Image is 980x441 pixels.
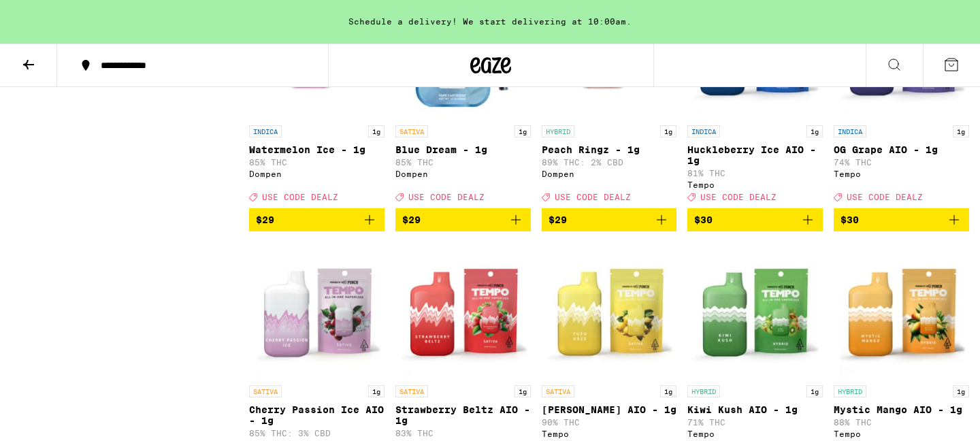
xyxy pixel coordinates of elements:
p: 83% THC [395,429,531,438]
img: Tempo - Mystic Mango AIO - 1g [834,242,969,378]
p: 1g [806,385,823,397]
span: USE CODE DEALZ [408,193,485,201]
p: SATIVA [395,125,428,137]
p: 1g [514,125,531,137]
p: 71% THC [687,418,823,427]
p: SATIVA [542,385,574,397]
button: Add to bag [249,208,385,231]
p: INDICA [834,125,866,137]
p: 89% THC: 2% CBD [542,158,677,167]
button: Add to bag [542,208,677,231]
p: 85% THC [395,158,531,167]
button: Add to bag [834,208,969,231]
span: USE CODE DEALZ [847,193,923,201]
span: USE CODE DEALZ [555,193,631,201]
img: Tempo - Kiwi Kush AIO - 1g [687,242,823,378]
p: Peach Ringz - 1g [542,144,677,155]
p: 88% THC [834,418,969,427]
p: Strawberry Beltz AIO - 1g [395,404,531,426]
div: Tempo [834,429,969,438]
span: $30 [840,214,859,225]
p: Cherry Passion Ice AIO - 1g [249,404,385,426]
p: 85% THC: 3% CBD [249,429,385,438]
span: $29 [256,214,274,225]
p: 1g [368,125,385,137]
span: USE CODE DEALZ [262,193,338,201]
div: Tempo [542,429,677,438]
p: 1g [660,125,676,137]
span: USE CODE DEALZ [700,193,777,201]
p: [PERSON_NAME] AIO - 1g [542,404,677,415]
span: $29 [549,214,567,225]
div: Dompen [395,169,531,178]
button: Add to bag [687,208,823,231]
p: OG Grape AIO - 1g [834,144,969,155]
p: SATIVA [249,385,282,397]
p: Mystic Mango AIO - 1g [834,404,969,415]
p: 74% THC [834,158,969,167]
p: INDICA [687,125,720,137]
p: 1g [953,385,969,397]
p: 1g [660,385,676,397]
img: Tempo - Cherry Passion Ice AIO - 1g [249,242,385,378]
p: INDICA [249,125,282,137]
div: Dompen [249,169,385,178]
p: HYBRID [834,385,866,397]
p: 85% THC [249,158,385,167]
img: Tempo - Yuzu Haze AIO - 1g [542,242,677,378]
div: Tempo [687,429,823,438]
p: 1g [953,125,969,137]
p: Kiwi Kush AIO - 1g [687,404,823,415]
p: 1g [514,385,531,397]
p: 90% THC [542,418,677,427]
span: $30 [694,214,713,225]
p: Huckleberry Ice AIO - 1g [687,144,823,166]
span: $29 [402,214,421,225]
p: 1g [806,125,823,137]
div: Tempo [834,169,969,178]
p: Blue Dream - 1g [395,144,531,155]
p: 81% THC [687,169,823,178]
button: Add to bag [395,208,531,231]
span: Hi. Need any help? [8,10,98,20]
img: Tempo - Strawberry Beltz AIO - 1g [395,242,531,378]
div: Tempo [687,180,823,189]
p: HYBRID [542,125,574,137]
div: Dompen [542,169,677,178]
p: 1g [368,385,385,397]
p: Watermelon Ice - 1g [249,144,385,155]
p: HYBRID [687,385,720,397]
p: SATIVA [395,385,428,397]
